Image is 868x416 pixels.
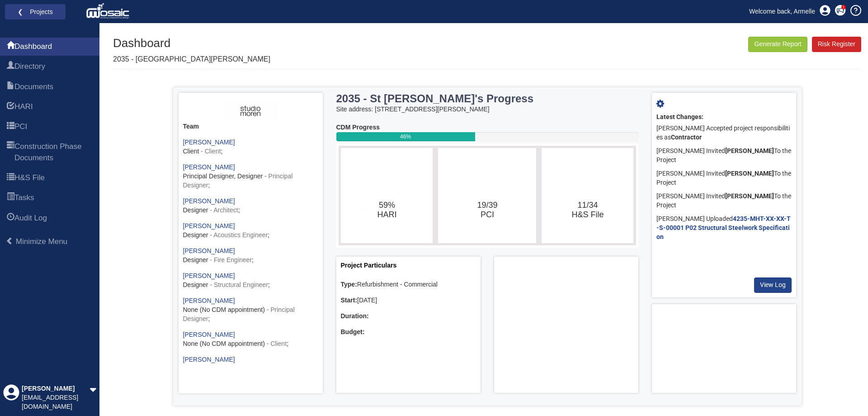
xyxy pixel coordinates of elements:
span: HARI [14,101,33,112]
b: Type: [341,281,357,288]
img: logo_white.png [86,2,132,20]
span: Documents [14,81,53,92]
b: [PERSON_NAME] [725,192,774,200]
span: Tasks [7,193,14,204]
span: Client [183,148,199,155]
div: ; [183,163,318,190]
div: [PERSON_NAME] Invited To the Project [656,167,792,190]
span: Minimize Menu [16,237,67,246]
span: Directory [7,62,14,72]
span: Audit Log [7,213,14,224]
div: Refurbishment - Commercial [341,280,476,289]
div: ; [183,296,318,324]
b: Duration: [341,312,369,320]
span: Designer [183,231,208,239]
span: None (No CDM appointment) [183,340,265,347]
a: [PERSON_NAME] [183,197,235,205]
div: 46% [336,132,475,141]
a: [PERSON_NAME] [183,163,235,171]
div: CDM Progress [336,123,638,132]
svg: 11/34​H&S File [544,150,631,241]
div: [PERSON_NAME] Invited To the Project [656,144,792,167]
span: Documents [7,82,14,93]
span: PCI [14,121,27,132]
div: ; [183,222,318,240]
span: None (No CDM appointment) [183,306,265,313]
tspan: HARI [377,210,396,219]
b: Budget: [341,328,365,335]
a: 4235-MHT-XX-XX-T-S-00001 P02 Structural Steelwork Specification [656,215,791,240]
span: Dashboard [7,42,14,53]
span: Tasks [14,192,34,203]
img: ASH3fIiKEy5lAAAAAElFTkSuQmCC [223,102,277,120]
div: ; [183,247,318,265]
span: Construction Phase Documents [7,142,14,164]
span: - Structural Engineer [210,281,268,288]
b: Contractor [671,134,702,141]
p: 2035 - [GEOGRAPHIC_DATA][PERSON_NAME] [113,54,270,65]
span: H&S File [14,172,45,183]
a: Welcome back, Armelle [742,5,822,18]
div: [PERSON_NAME] [22,384,90,393]
div: Latest Changes: [656,113,792,122]
h3: 2035 - St [PERSON_NAME]'s Progress [336,93,586,105]
span: Principal Designer, Designer [183,172,263,180]
a: Project Particulars [341,262,397,269]
div: Team [183,122,318,131]
div: [DATE] [341,296,476,305]
b: [PERSON_NAME] [725,147,774,154]
span: Construction Phase Documents [14,141,93,163]
tspan: PCI [481,210,494,219]
div: Project Location [494,257,638,393]
text: 59% [377,201,396,219]
a: Risk Register [812,37,861,52]
a: [PERSON_NAME] [183,331,235,338]
a: [PERSON_NAME] [183,222,235,230]
div: ; [183,138,318,156]
span: Designer [183,256,208,263]
span: HARI [7,102,14,113]
b: [PERSON_NAME] [725,170,774,177]
a: View Log [754,277,792,293]
span: Designer [183,206,208,214]
text: 19/39 [477,201,497,219]
div: ; [183,272,318,290]
svg: 59%​HARI [343,150,430,241]
a: [PERSON_NAME] [183,297,235,304]
span: Audit Log [14,213,47,224]
a: [PERSON_NAME] [183,139,235,146]
a: [PERSON_NAME] [183,247,235,254]
span: Designer [183,281,208,288]
a: [PERSON_NAME] [183,356,235,363]
span: PCI [7,122,14,133]
a: ❮ Projects [11,6,60,18]
span: - Acoustics Engineer [210,231,268,239]
div: ; [183,330,318,349]
span: H&S File [7,173,14,184]
div: ; [183,197,318,215]
svg: 19/39​PCI [440,150,534,241]
tspan: H&S File [572,210,604,219]
b: Start: [341,296,358,304]
span: Dashboard [14,41,52,52]
div: Profile [3,384,19,411]
div: [EMAIL_ADDRESS][DOMAIN_NAME] [22,393,90,411]
span: - Client [201,148,221,155]
span: Directory [14,61,45,72]
span: - Client [267,340,287,347]
h1: Dashboard [113,37,270,50]
span: - Architect [210,206,238,214]
text: 11/34 [572,201,604,219]
div: Site address: [STREET_ADDRESS][PERSON_NAME] [336,105,638,114]
div: ; [183,355,318,373]
span: Minimize Menu [6,237,14,245]
div: [PERSON_NAME] Accepted project responsibilities as [656,122,792,144]
button: Generate Report [748,37,807,52]
div: [PERSON_NAME] Uploaded [656,212,792,244]
a: [PERSON_NAME] [183,272,235,279]
span: - Fire Engineer [210,256,252,263]
div: [PERSON_NAME] Invited To the Project [656,190,792,212]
